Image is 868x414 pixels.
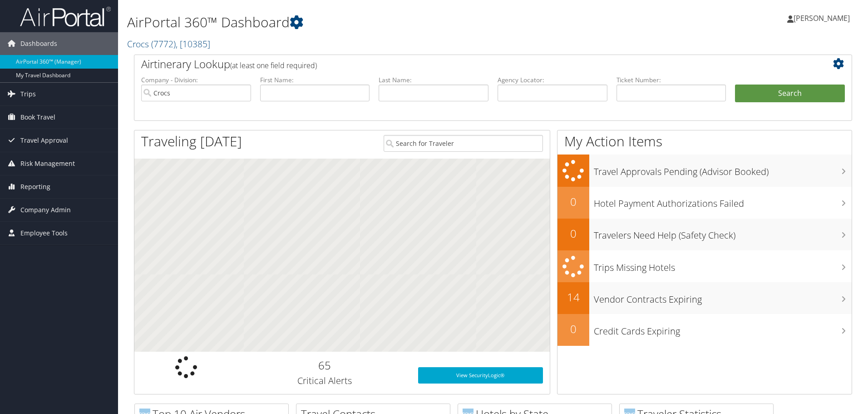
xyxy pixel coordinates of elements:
span: Risk Management [20,152,75,175]
h2: 14 [557,289,589,305]
h3: Travel Approvals Pending (Advisor Booked) [594,161,852,178]
span: Employee Tools [20,222,68,244]
a: Travel Approvals Pending (Advisor Booked) [557,155,852,187]
h3: Trips Missing Hotels [594,257,852,274]
button: Search [735,85,845,103]
h2: 0 [557,194,589,209]
h3: Hotel Payment Authorizations Failed [594,193,852,210]
h3: Credit Cards Expiring [594,320,852,338]
a: Trips Missing Hotels [557,250,852,283]
h3: Critical Alerts [245,374,404,387]
span: Travel Approval [20,129,68,152]
a: 0Credit Cards Expiring [557,314,852,346]
h3: Vendor Contracts Expiring [594,289,852,306]
label: Company - Division: [141,75,251,85]
a: 14Vendor Contracts Expiring [557,282,852,314]
a: View SecurityLogic® [418,367,543,384]
span: Company Admin [20,199,71,221]
h2: 0 [557,321,589,337]
img: airportal-logo.png [20,6,111,27]
span: Trips [20,83,36,105]
h1: My Action Items [557,132,852,151]
h1: Traveling [DATE] [141,132,242,151]
a: [PERSON_NAME] [787,5,859,32]
h2: 65 [245,358,404,373]
span: [PERSON_NAME] [794,13,850,23]
a: 0Travelers Need Help (Safety Check) [557,219,852,250]
span: Dashboards [20,32,57,55]
h3: Travelers Need Help (Safety Check) [594,224,852,242]
a: 0Hotel Payment Authorizations Failed [557,187,852,219]
label: Last Name: [379,75,488,85]
h2: 0 [557,226,589,241]
label: First Name: [260,75,370,85]
input: Search for Traveler [384,135,543,152]
span: ( 7772 ) [151,38,176,50]
span: , [ 10385 ] [176,38,210,50]
h1: AirPortal 360™ Dashboard [127,13,615,32]
h2: Airtinerary Lookup [141,56,785,72]
a: Crocs [127,38,210,50]
label: Ticket Number: [616,75,726,85]
label: Agency Locator: [498,75,607,85]
span: (at least one field required) [230,60,317,70]
span: Book Travel [20,106,55,129]
span: Reporting [20,175,50,198]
